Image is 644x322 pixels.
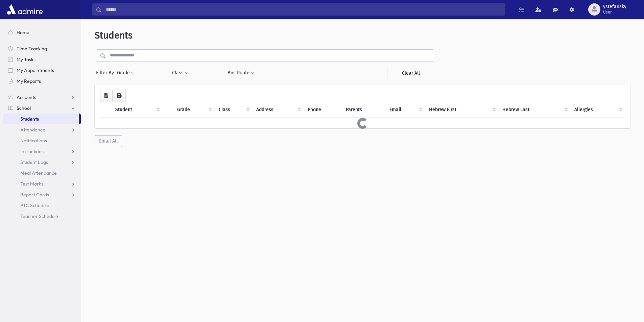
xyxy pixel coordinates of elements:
[20,170,57,176] span: Meal Attendance
[117,67,135,79] button: Grade
[111,102,162,118] th: Student
[3,92,81,103] a: Accounts
[112,90,126,102] button: Print
[20,138,47,144] span: Notifications
[3,211,81,222] a: Teacher Schedule
[3,27,81,38] a: Home
[498,102,571,118] th: Hebrew Last
[100,90,113,102] button: CSV
[570,102,625,118] th: Allergies
[227,67,255,79] button: Bus Route
[3,135,81,146] a: Notifications
[20,202,49,208] span: PTC Schedule
[95,30,133,41] span: Students
[17,67,54,73] span: My Appointments
[20,116,39,122] span: Students
[20,159,48,165] span: Student Logs
[20,192,49,198] span: Report Cards
[172,67,189,79] button: Class
[3,65,81,76] a: My Appointments
[20,181,43,187] span: Test Marks
[20,213,58,219] span: Teacher Schedule
[17,105,31,111] span: School
[3,103,81,114] a: School
[603,4,626,9] span: ystefansky
[215,102,253,118] th: Class
[3,157,81,168] a: Student Logs
[3,124,81,135] a: Attendance
[603,9,626,15] span: User
[387,67,434,79] a: Clear All
[17,46,47,52] span: Time Tracking
[252,102,304,118] th: Address
[102,3,505,16] input: Search
[17,56,35,63] span: My Tasks
[173,102,214,118] th: Grade
[3,200,81,211] a: PTC Schedule
[5,3,44,16] img: AdmirePro
[3,189,81,200] a: Report Cards
[3,114,79,124] a: Students
[17,78,41,84] span: My Reports
[425,102,498,118] th: Hebrew First
[20,148,44,154] span: Infractions
[20,127,45,133] span: Attendance
[3,54,81,65] a: My Tasks
[17,94,36,100] span: Accounts
[96,69,117,76] span: Filter By
[385,102,425,118] th: Email
[304,102,342,118] th: Phone
[17,29,29,35] span: Home
[3,43,81,54] a: Time Tracking
[3,178,81,189] a: Test Marks
[3,146,81,157] a: Infractions
[95,135,122,147] button: Email All
[342,102,385,118] th: Parents
[3,76,81,86] a: My Reports
[3,168,81,178] a: Meal Attendance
